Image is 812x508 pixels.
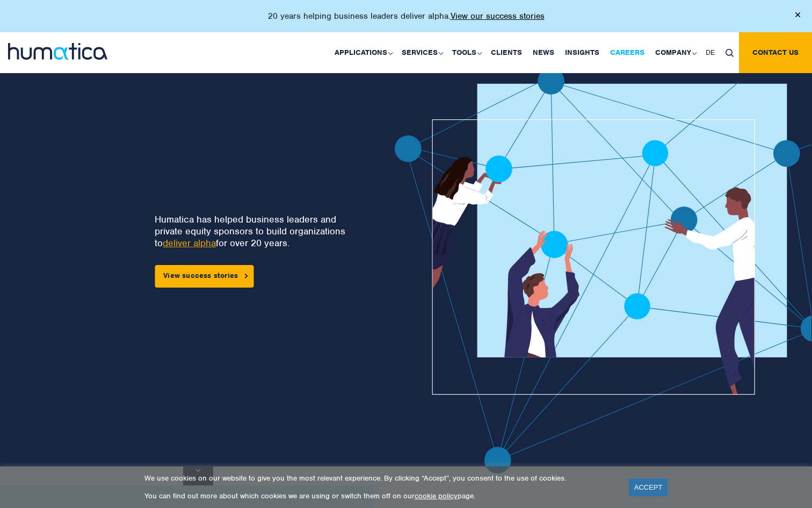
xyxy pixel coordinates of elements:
a: Contact us [739,32,812,73]
a: Services [396,32,447,73]
img: search_icon [726,49,734,57]
a: DE [700,32,720,73]
a: Insights [560,32,605,73]
p: 20 years helping business leaders deliver alpha. [268,11,545,22]
a: deliver alpha [163,237,216,249]
a: Careers [605,32,650,73]
p: We use cookies on our website to give you the most relevant experience. By clicking “Accept”, you... [144,474,615,483]
span: DE [706,48,715,57]
a: Clients [485,32,527,73]
a: cookie policy [415,491,458,500]
p: You can find out more about which cookies we are using or switch them off on our page. [144,491,615,500]
a: View our success stories [451,11,545,22]
p: Humatica has helped business leaders and private equity sponsors to build organizations to for ov... [155,213,351,249]
a: Tools [447,32,485,73]
a: ACCEPT [629,478,668,496]
img: logo [8,43,107,60]
a: View success stories [155,265,253,288]
a: News [527,32,560,73]
a: Applications [329,32,396,73]
img: arrowicon [244,274,248,278]
a: Company [650,32,700,73]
